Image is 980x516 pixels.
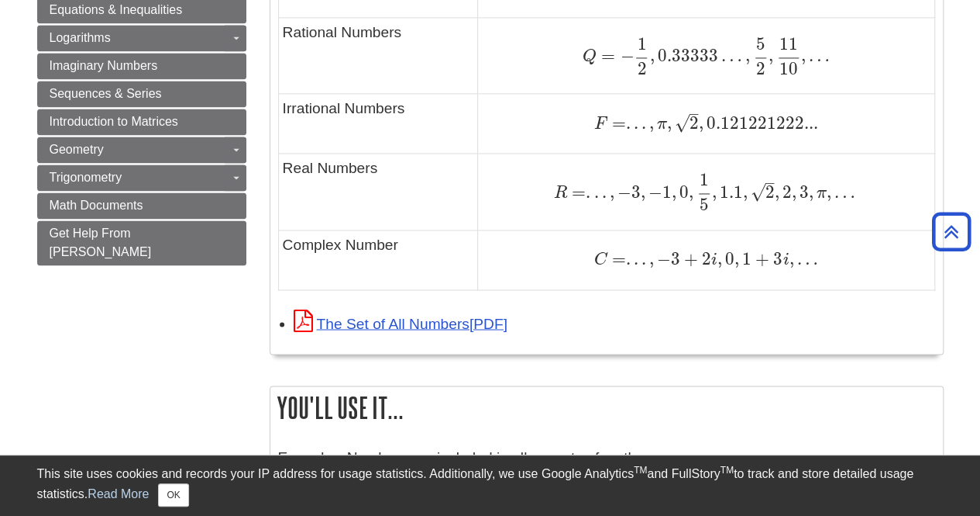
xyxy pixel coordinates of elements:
span: , [827,182,831,203]
span: … [831,182,855,203]
span: = [607,113,626,133]
span: + [680,248,698,269]
span: , [789,248,793,269]
span: 2 [637,58,646,79]
a: Back to Top [927,221,976,242]
span: 0 [676,182,689,203]
span: 0 [722,248,734,269]
span: Trigonometry [50,171,122,184]
span: R [554,185,567,202]
span: , [712,182,717,203]
span: = [567,182,586,203]
span: . [631,113,638,133]
span: − [615,45,634,66]
a: Imaginary Numbers [37,53,246,79]
span: , [689,182,693,203]
span: 1.1 [717,182,743,203]
p: Everyday. Numbers are included in all aspects of math. [278,446,935,469]
span: . [626,248,631,269]
span: , [699,113,703,133]
span: C [594,251,607,268]
span: F [594,116,607,133]
span: 1 [739,248,751,269]
span: 2 [689,113,699,133]
a: Math Documents [37,192,246,219]
span: … [806,45,830,66]
span: , [646,248,654,269]
sup: TM [634,465,647,476]
span: . [586,182,590,203]
div: This site uses cookies and records your IP address for usage statistics. Additionally, we use Goo... [37,465,944,507]
span: . [638,248,646,269]
span: √ [751,182,765,203]
span: , [743,182,748,203]
a: Sequences & Series [37,81,246,107]
a: Geometry [37,137,246,163]
span: 2 [779,182,792,203]
span: 1 [637,33,646,54]
td: Real Numbers [278,154,478,230]
span: 5 [756,33,765,54]
span: – [689,103,699,124]
span: Introduction to Matrices [50,115,178,128]
td: Complex Number [278,230,478,289]
button: Close [158,483,188,507]
span: , [734,248,739,269]
span: , [769,45,773,66]
span: , [801,45,806,66]
span: , [742,45,750,66]
span: , [809,182,813,203]
span: = [607,248,626,269]
a: Logarithms [37,25,246,51]
span: i [782,251,789,268]
span: Geometry [50,143,104,156]
span: 3 [796,182,809,203]
span: , [775,182,779,203]
sup: TM [720,465,734,476]
span: 5 [700,194,709,215]
span: 3 [769,248,782,269]
span: − [654,248,671,269]
td: Rational Numbers [278,18,478,94]
span: − [645,182,662,203]
span: , [640,182,645,203]
span: 3 [671,248,680,269]
span: … [793,248,817,269]
span: Equations & Inequalities [50,3,183,16]
span: 3 [631,182,640,203]
span: . [631,248,638,269]
td: Irrational Numbers [278,94,478,154]
span: Sequences & Series [50,87,162,100]
span: , [717,248,722,269]
span: − [614,182,631,203]
span: , [667,113,672,133]
h2: You'll use it... [270,386,943,428]
span: 0.33333 [654,45,717,66]
span: . [626,113,631,133]
span: , [792,182,796,203]
span: π [654,116,667,133]
span: 0.121221222... [703,113,818,133]
span: Imaginary Numbers [50,59,158,72]
span: , [606,182,614,203]
span: . [638,113,646,133]
span: 2 [698,248,711,269]
a: Introduction to Matrices [37,109,246,135]
span: √ [675,113,689,133]
span: 1 [700,169,709,190]
span: + [751,248,769,269]
a: Trigonometry [37,164,246,191]
span: 11 [779,33,798,54]
span: – [765,172,775,193]
span: = [597,45,615,66]
span: … [717,45,741,66]
span: 2 [765,182,775,203]
span: Math Documents [50,199,143,212]
span: Q [583,48,597,65]
span: i [711,251,717,268]
span: Get Help From [PERSON_NAME] [50,227,152,258]
span: , [672,182,676,203]
span: , [646,113,654,133]
a: Get Help From [PERSON_NAME] [37,220,246,265]
span: . [590,182,598,203]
